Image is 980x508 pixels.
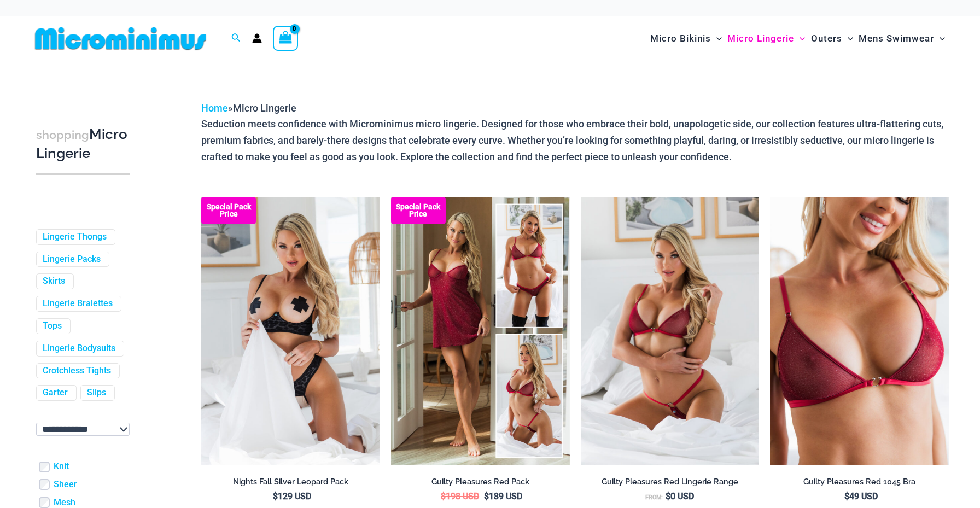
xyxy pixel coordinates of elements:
span: Menu Toggle [794,25,805,52]
span: Menu Toggle [934,25,945,52]
h3: Micro Lingerie [36,125,130,163]
b: Special Pack Price [391,203,446,218]
a: Guilty Pleasures Red Collection Pack F Guilty Pleasures Red Collection Pack BGuilty Pleasures Red... [391,197,570,465]
a: Guilty Pleasures Red Lingerie Range [581,477,760,491]
a: Crotchless Tights [43,365,111,377]
span: shopping [36,128,89,142]
a: Guilty Pleasures Red Pack [391,477,570,491]
a: Nights Fall Silver Leopard 1036 Bra 6046 Thong 09v2 Nights Fall Silver Leopard 1036 Bra 6046 Thon... [201,197,380,465]
a: Guilty Pleasures Red 1045 Bra 689 Micro 05Guilty Pleasures Red 1045 Bra 689 Micro 06Guilty Pleasu... [581,197,760,465]
span: Micro Bikinis [650,25,711,52]
a: Search icon link [231,32,241,45]
h2: Guilty Pleasures Red Pack [391,477,570,487]
a: Micro LingerieMenu ToggleMenu Toggle [725,22,808,55]
p: Seduction meets confidence with Microminimus micro lingerie. Designed for those who embrace their... [201,116,949,165]
span: Menu Toggle [711,25,722,52]
span: $ [441,491,446,501]
span: $ [844,491,849,501]
span: $ [484,491,489,501]
a: Slips [87,387,106,399]
span: From: [645,494,663,501]
bdi: 189 USD [484,491,522,501]
a: Garter [43,387,68,399]
span: $ [273,491,278,501]
a: Knit [54,461,69,472]
h2: Nights Fall Silver Leopard Pack [201,477,380,487]
bdi: 0 USD [666,491,694,501]
a: Sheer [54,479,77,491]
a: Guilty Pleasures Red 1045 Bra 01Guilty Pleasures Red 1045 Bra 02Guilty Pleasures Red 1045 Bra 02 [770,197,949,465]
b: Special Pack Price [201,203,256,218]
a: Lingerie Bodysuits [43,343,115,354]
a: Lingerie Packs [43,254,101,265]
nav: Site Navigation [646,20,949,57]
a: Tops [43,320,62,332]
bdi: 198 USD [441,491,479,501]
span: Outers [811,25,842,52]
img: Nights Fall Silver Leopard 1036 Bra 6046 Thong 09v2 [201,197,380,465]
img: Guilty Pleasures Red 1045 Bra 689 Micro 05 [581,197,760,465]
select: wpc-taxonomy-pa_color-745982 [36,423,130,436]
h2: Guilty Pleasures Red Lingerie Range [581,477,760,487]
a: Guilty Pleasures Red 1045 Bra [770,477,949,491]
span: Micro Lingerie [233,102,296,114]
a: Mens SwimwearMenu ToggleMenu Toggle [856,22,948,55]
a: Lingerie Thongs [43,231,107,243]
bdi: 49 USD [844,491,878,501]
span: Menu Toggle [842,25,853,52]
a: Skirts [43,276,65,287]
img: Guilty Pleasures Red 1045 Bra 01 [770,197,949,465]
span: Mens Swimwear [859,25,934,52]
img: MM SHOP LOGO FLAT [31,26,211,51]
h2: Guilty Pleasures Red 1045 Bra [770,477,949,487]
a: Lingerie Bralettes [43,298,113,310]
a: OutersMenu ToggleMenu Toggle [808,22,856,55]
span: Micro Lingerie [727,25,794,52]
bdi: 129 USD [273,491,311,501]
span: » [201,102,296,114]
a: View Shopping Cart, empty [273,26,298,51]
img: Guilty Pleasures Red Collection Pack F [391,197,570,465]
a: Account icon link [252,33,262,43]
a: Home [201,102,228,114]
span: $ [666,491,670,501]
a: Nights Fall Silver Leopard Pack [201,477,380,491]
a: Micro BikinisMenu ToggleMenu Toggle [647,22,725,55]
